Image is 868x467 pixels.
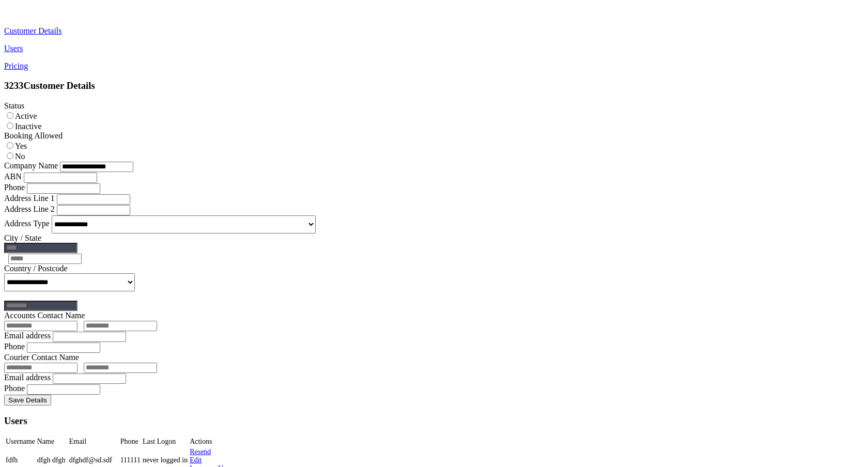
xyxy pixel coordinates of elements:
[4,219,50,228] label: Address Type
[4,131,63,140] label: Booking Allowed
[4,205,55,213] label: Address Line 2
[4,26,864,36] a: Customer Details
[190,448,211,456] a: Resend
[4,415,864,427] h3: Users
[120,437,141,446] td: Phone
[7,112,13,119] input: Active
[4,353,79,362] label: Courier Contact Name
[4,264,68,273] label: Country / Postcode
[4,311,85,320] label: Accounts Contact Name
[4,194,55,203] label: Address Line 1
[4,342,25,351] label: Phone
[4,233,41,242] label: City / State
[7,152,13,159] input: No
[4,373,51,382] label: Email address
[4,142,27,150] label: Yes
[4,80,23,91] span: 3233
[37,437,68,446] td: Name
[4,101,24,110] label: Status
[4,152,25,161] label: No
[4,183,25,192] label: Phone
[190,456,202,464] a: Edit
[4,112,37,120] label: Active
[4,80,864,91] h3: Customer Details
[7,122,13,129] input: Inactive
[69,437,119,446] td: Email
[4,122,42,131] label: Inactive
[4,172,22,181] label: ABN
[7,142,13,149] input: Yes
[4,331,51,340] label: Email address
[142,437,188,446] td: Last Logon
[4,161,58,170] label: Company Name
[4,395,51,406] button: Save Details
[5,437,36,446] td: Username
[4,61,864,71] a: Pricing
[4,44,864,53] a: Users
[189,437,233,446] td: Actions
[4,384,25,393] label: Phone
